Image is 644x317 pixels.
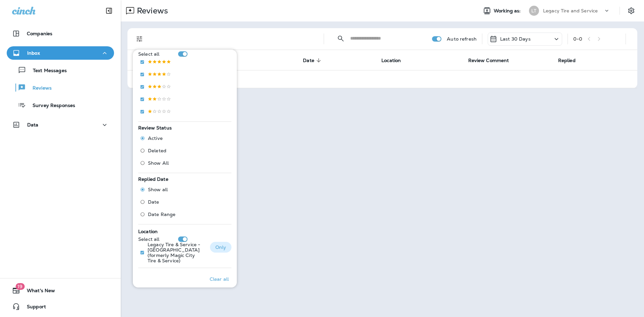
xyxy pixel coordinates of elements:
span: Working as: [494,8,522,14]
span: 19 [15,283,24,290]
span: Replied Date [138,176,168,182]
span: Show All [148,160,169,166]
button: Only [210,242,231,253]
button: Clear all [207,271,231,287]
button: Text Messages [7,63,114,77]
p: Data [27,122,39,127]
span: Replied [558,58,576,63]
p: Last 30 Days [500,36,531,42]
button: Collapse Search [334,32,347,45]
p: Legacy Tire and Service [543,8,598,13]
p: Companies [27,31,52,36]
button: Collapse Sidebar [100,4,118,17]
span: Review Comment [468,58,509,63]
span: Deleted [148,148,166,153]
div: Filters [133,46,237,287]
p: Auto refresh [447,36,477,42]
button: Data [7,118,114,131]
p: Select all [138,51,159,57]
button: Settings [625,5,637,17]
p: Only [215,245,226,250]
span: What's New [20,288,55,296]
span: Date [303,58,314,63]
button: Reviews [7,81,114,95]
p: Text Messages [26,68,67,74]
span: Replied [558,57,584,63]
button: Inbox [7,46,114,60]
p: Survey Responses [26,103,75,109]
p: Reviews [134,6,168,16]
span: Date Range [148,212,175,217]
button: Survey Responses [7,98,114,112]
p: Legacy Tire & Service - [GEOGRAPHIC_DATA] (formerly Magic City Tire & Service) [148,242,205,263]
p: Select all [138,236,159,242]
span: Review Status [138,125,172,131]
span: Review Comment [468,57,518,63]
div: LT [529,6,539,16]
button: 19What's New [7,284,114,297]
span: Location [381,58,401,63]
span: Active [148,136,163,141]
div: 0 - 0 [573,36,582,42]
span: Location [138,228,158,234]
span: Date [148,199,159,205]
span: Show all [148,187,168,192]
button: Companies [7,27,114,40]
button: Support [7,300,114,313]
span: Support [20,304,46,312]
p: Reviews [26,85,52,92]
td: No results. Try adjusting filters [127,70,637,88]
button: Filters [133,32,146,46]
span: Date [303,57,323,63]
span: Location [381,57,410,63]
p: Clear all [210,276,229,282]
p: Inbox [27,50,40,56]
